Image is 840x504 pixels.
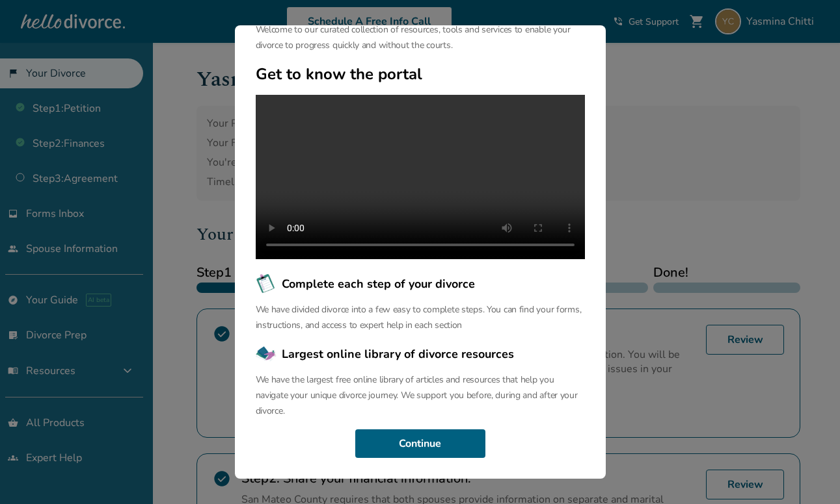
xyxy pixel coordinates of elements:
img: Largest online library of divorce resources [256,344,277,364]
span: Largest online library of divorce resources [282,346,514,362]
span: Complete each step of your divorce [282,275,475,292]
p: We have the largest free online library of articles and resources that help you navigate your uni... [256,372,585,419]
p: Welcome to our curated collection of resources, tools and services to enable your divorce to prog... [256,22,585,53]
h2: Get to know the portal [256,64,585,84]
img: Complete each step of your divorce [256,273,277,294]
button: Continue [355,429,485,458]
p: We have divided divorce into a few easy to complete steps. You can find your forms, instructions,... [256,302,585,333]
iframe: Chat Widget [775,442,840,504]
